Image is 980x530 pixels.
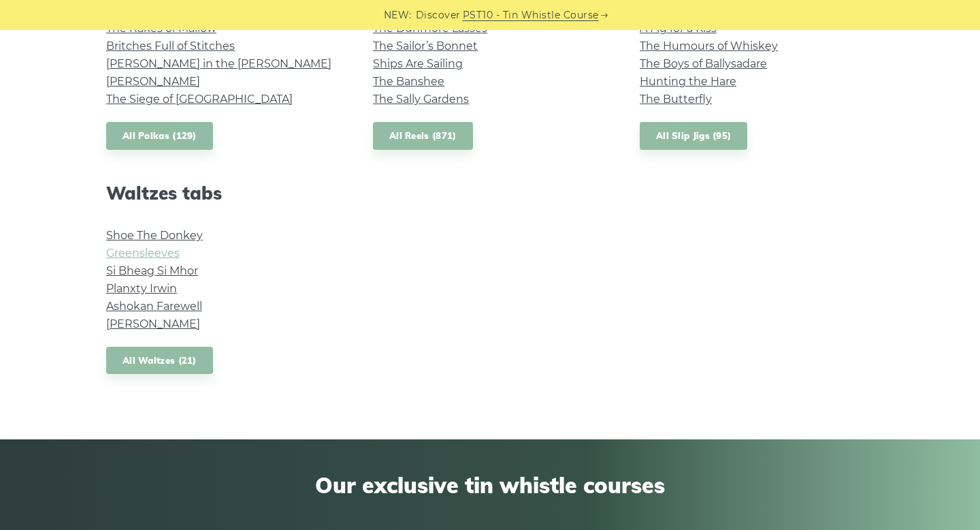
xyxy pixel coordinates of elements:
[373,122,473,150] a: All Reels (871)
[640,75,736,88] a: Hunting the Hare
[640,22,717,35] a: A Fig for a Kiss
[463,7,599,23] a: PST10 - Tin Whistle Course
[384,7,412,23] span: NEW:
[373,57,463,70] a: Ships Are Sailing
[106,300,202,313] a: Ashokan Farewell
[106,75,200,88] a: [PERSON_NAME]
[416,7,461,23] span: Discover
[106,22,216,35] a: The Rakes of Mallow
[106,40,235,52] a: Britches Full of Stitches
[106,347,213,375] a: All Waltzes (21)
[640,93,712,106] a: The Butterfly
[640,57,767,70] a: The Boys of Ballysadare
[106,122,213,150] a: All Polkas (129)
[373,40,478,52] a: The Sailor’s Bonnet
[106,264,198,277] a: Si­ Bheag Si­ Mhor
[373,75,444,88] a: The Banshee
[373,93,469,106] a: The Sally Gardens
[640,122,747,150] a: All Slip Jigs (95)
[106,247,180,260] a: Greensleeves
[373,22,487,35] a: The Dunmore Lasses
[106,57,331,70] a: [PERSON_NAME] in the [PERSON_NAME]
[106,317,200,330] a: [PERSON_NAME]
[106,229,203,242] a: Shoe The Donkey
[106,282,177,295] a: Planxty Irwin
[106,183,340,204] h2: Waltzes tabs
[106,472,874,498] span: Our exclusive tin whistle courses
[640,40,778,52] a: The Humours of Whiskey
[106,93,293,106] a: The Siege of [GEOGRAPHIC_DATA]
